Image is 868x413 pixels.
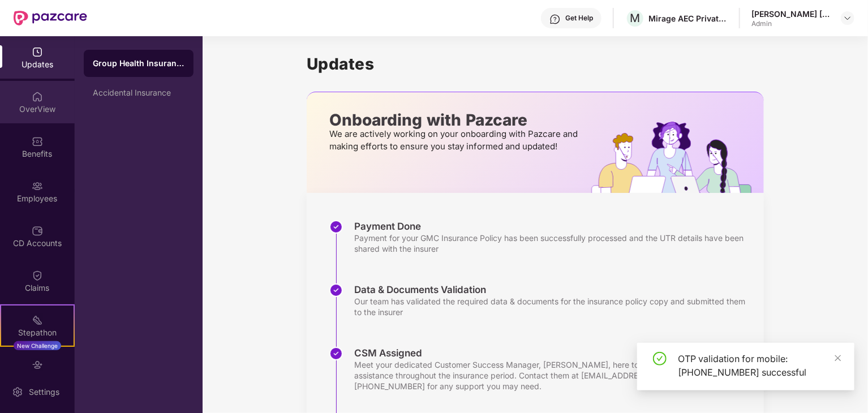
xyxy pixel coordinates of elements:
[329,220,343,234] img: svg+xml;base64,PHN2ZyBpZD0iU3RlcC1Eb25lLTMyeDMyIiB4bWxucz0iaHR0cDovL3d3dy53My5vcmcvMjAwMC9zdmciIH...
[32,136,43,147] img: svg+xml;base64,PHN2ZyBpZD0iQmVuZWZpdHMiIHhtbG5zPSJodHRwOi8vd3d3LnczLm9yZy8yMDAwL3N2ZyIgd2lkdGg9Ij...
[329,128,581,153] p: We are actively working on your onboarding with Pazcare and making efforts to ensure you stay inf...
[329,347,343,360] img: svg+xml;base64,PHN2ZyBpZD0iU3RlcC1Eb25lLTMyeDMyIiB4bWxucz0iaHR0cDovL3d3dy53My5vcmcvMjAwMC9zdmciIH...
[354,296,753,317] div: Our team has validated the required data & documents for the insurance policy copy and submitted ...
[93,58,184,69] div: Group Health Insurance
[32,91,43,102] img: svg+xml;base64,PHN2ZyBpZD0iSG9tZSIgeG1sbnM9Imh0dHA6Ly93d3cudzMub3JnLzIwMDAvc3ZnIiB3aWR0aD0iMjAiIG...
[354,220,753,233] div: Payment Done
[25,386,63,398] div: Settings
[93,88,184,97] div: Accidental Insurance
[843,14,852,23] img: svg+xml;base64,PHN2ZyBpZD0iRHJvcGRvd24tMzJ4MzIiIHhtbG5zPSJodHRwOi8vd3d3LnczLm9yZy8yMDAwL3N2ZyIgd2...
[12,386,23,398] img: svg+xml;base64,PHN2ZyBpZD0iU2V0dGluZy0yMHgyMCIgeG1sbnM9Imh0dHA6Ly93d3cudzMub3JnLzIwMDAvc3ZnIiB3aW...
[32,180,43,192] img: svg+xml;base64,PHN2ZyBpZD0iRW1wbG95ZWVzIiB4bWxucz0iaHR0cDovL3d3dy53My5vcmcvMjAwMC9zdmciIHdpZHRoPS...
[32,225,43,236] img: svg+xml;base64,PHN2ZyBpZD0iQ0RfQWNjb3VudHMiIGRhdGEtbmFtZT0iQ0QgQWNjb3VudHMiIHhtbG5zPSJodHRwOi8vd3...
[678,352,841,379] div: OTP validation for mobile: [PHONE_NUMBER] successful
[751,8,831,19] div: [PERSON_NAME] [PERSON_NAME]
[751,19,831,28] div: Admin
[834,354,842,362] span: close
[1,327,74,338] div: Stepathon
[591,122,764,193] img: hrOnboarding
[14,11,87,25] img: New Pazcare Logo
[329,283,343,297] img: svg+xml;base64,PHN2ZyBpZD0iU3RlcC1Eb25lLTMyeDMyIiB4bWxucz0iaHR0cDovL3d3dy53My5vcmcvMjAwMC9zdmciIH...
[32,270,43,281] img: svg+xml;base64,PHN2ZyBpZD0iQ2xhaW0iIHhtbG5zPSJodHRwOi8vd3d3LnczLm9yZy8yMDAwL3N2ZyIgd2lkdGg9IjIwIi...
[14,341,61,350] div: New Challenge
[653,352,667,365] span: check-circle
[329,115,581,125] p: Onboarding with Pazcare
[648,13,728,24] div: Mirage AEC Private Limited
[307,54,764,74] h1: Updates
[354,359,753,392] div: Meet your dedicated Customer Success Manager, [PERSON_NAME], here to provide updates and assistan...
[565,14,593,23] div: Get Help
[549,14,561,25] img: svg+xml;base64,PHN2ZyBpZD0iSGVscC0zMngzMiIgeG1sbnM9Imh0dHA6Ly93d3cudzMub3JnLzIwMDAvc3ZnIiB3aWR0aD...
[354,233,753,254] div: Payment for your GMC Insurance Policy has been successfully processed and the UTR details have be...
[32,315,43,326] img: svg+xml;base64,PHN2ZyB4bWxucz0iaHR0cDovL3d3dy53My5vcmcvMjAwMC9zdmciIHdpZHRoPSIyMSIgaGVpZ2h0PSIyMC...
[354,283,753,296] div: Data & Documents Validation
[354,347,753,359] div: CSM Assigned
[32,359,43,371] img: svg+xml;base64,PHN2ZyBpZD0iRW5kb3JzZW1lbnRzIiB4bWxucz0iaHR0cDovL3d3dy53My5vcmcvMjAwMC9zdmciIHdpZH...
[630,11,641,25] span: M
[32,46,43,58] img: svg+xml;base64,PHN2ZyBpZD0iVXBkYXRlZCIgeG1sbnM9Imh0dHA6Ly93d3cudzMub3JnLzIwMDAvc3ZnIiB3aWR0aD0iMj...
